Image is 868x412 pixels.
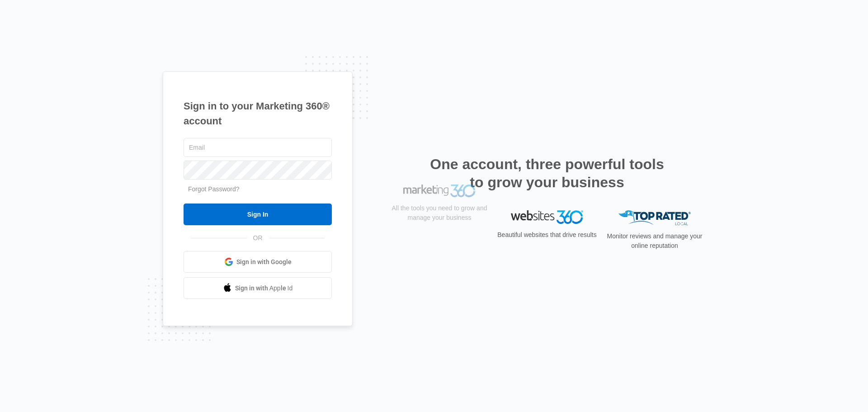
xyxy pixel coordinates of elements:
[236,257,292,267] span: Sign in with Google
[403,210,476,223] img: Marketing 360
[389,229,490,248] p: All the tools you need to grow and manage your business
[184,138,332,157] input: Email
[427,155,667,191] h2: One account, three powerful tools to grow your business
[618,210,691,225] img: Top Rated Local
[188,185,240,193] a: Forgot Password?
[184,277,332,299] a: Sign in with Apple Id
[511,210,583,223] img: Websites 360
[496,230,598,240] p: Beautiful websites that drive results
[184,251,332,273] a: Sign in with Google
[184,204,332,225] input: Sign In
[247,233,269,243] span: OR
[235,284,293,293] span: Sign in with Apple Id
[184,99,332,128] h1: Sign in to your Marketing 360® account
[604,232,705,251] p: Monitor reviews and manage your online reputation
